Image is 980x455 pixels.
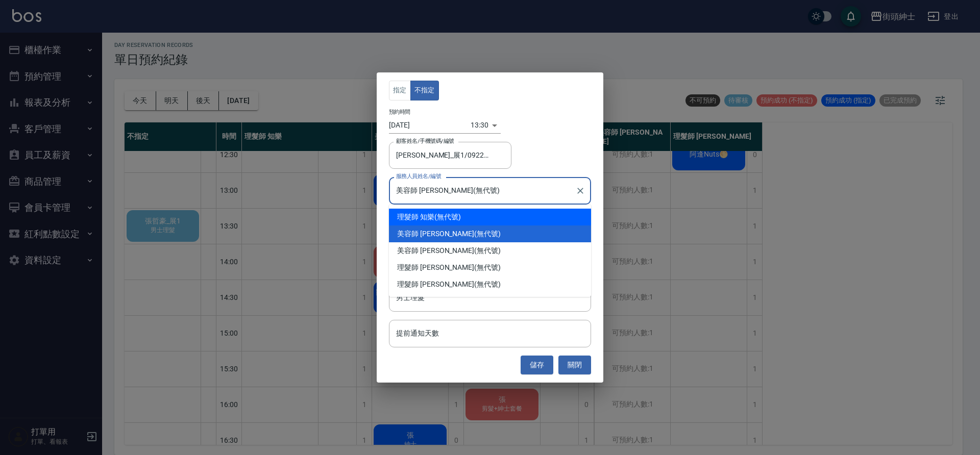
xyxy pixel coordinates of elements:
input: Choose date, selected date is 2025-09-26 [389,117,471,134]
span: 理髮師 [PERSON_NAME] [397,262,474,273]
button: 指定 [389,81,411,100]
div: 13:30 [471,117,488,134]
span: 理髮師 [PERSON_NAME] [397,279,474,290]
span: 美容師 [PERSON_NAME] [397,245,474,256]
button: 儲存 [521,356,553,374]
button: 關閉 [558,356,591,374]
label: 顧客姓名/手機號碼/編號 [396,137,454,145]
label: 服務人員姓名/編號 [396,172,441,180]
span: 美容師 [PERSON_NAME] [397,229,474,239]
label: 預約時間 [389,108,410,116]
button: Clear [573,184,587,198]
div: (無代號) [389,242,591,259]
div: (無代號) [389,259,591,276]
div: (無代號) [389,276,591,293]
button: 不指定 [410,81,439,100]
span: 理髮師 知樂 [397,212,434,222]
div: (無代號) [389,225,591,242]
div: (無代號) [389,209,591,225]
